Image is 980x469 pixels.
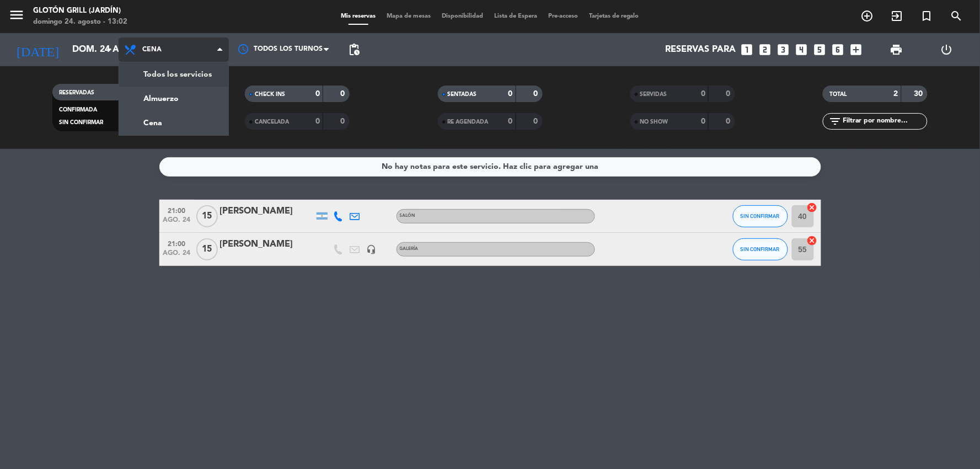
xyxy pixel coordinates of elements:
[831,42,845,57] i: looks_6
[119,111,228,135] a: Cena
[891,9,904,23] i: exit_to_app
[163,249,191,262] span: ago. 24
[400,247,419,251] span: Galería
[543,13,583,19] span: Pre-acceso
[59,107,97,113] span: CONFIRMADA
[813,42,827,57] i: looks_5
[448,119,489,125] span: RE AGENDADA
[220,237,314,252] div: [PERSON_NAME]
[861,9,874,23] i: add_circle_outline
[341,90,347,98] strong: 0
[33,17,127,28] div: domingo 24. agosto - 13:02
[448,92,477,97] span: SENTADAS
[733,205,788,227] button: SIN CONFIRMAR
[740,42,754,57] i: looks_one
[890,43,903,56] span: print
[119,62,228,87] a: Todos los servicios
[701,90,705,98] strong: 0
[894,90,898,98] strong: 2
[940,43,953,56] i: power_settings_new
[103,43,116,56] i: arrow_drop_down
[59,120,103,125] span: SIN CONFIRMAR
[726,90,732,98] strong: 0
[255,119,289,125] span: CANCELADA
[726,118,732,125] strong: 0
[583,13,645,19] span: Tarjetas de regalo
[59,90,94,95] span: RESERVADAS
[341,118,347,125] strong: 0
[335,13,381,19] span: Mis reservas
[829,92,847,97] span: TOTAL
[640,119,668,125] span: NO SHOW
[795,42,809,57] i: looks_4
[508,118,513,125] strong: 0
[508,90,513,98] strong: 0
[828,115,842,128] i: filter_list
[8,38,67,62] i: [DATE]
[758,42,773,57] i: looks_two
[347,43,361,56] span: pending_actions
[776,42,791,57] i: looks_3
[196,238,218,260] span: 15
[914,90,925,98] strong: 30
[367,244,377,254] i: headset_mic
[533,118,540,125] strong: 0
[489,13,543,19] span: Lista de Espera
[196,205,218,227] span: 15
[533,90,540,98] strong: 0
[701,118,705,125] strong: 0
[315,90,320,98] strong: 0
[807,202,818,213] i: cancel
[400,214,416,218] span: Salón
[163,216,191,229] span: ago. 24
[8,7,25,23] i: menu
[33,6,127,17] div: Glotón Grill (Jardín)
[733,238,788,260] button: SIN CONFIRMAR
[807,235,818,246] i: cancel
[922,33,972,66] div: LOG OUT
[920,9,934,23] i: turned_in_not
[666,45,736,55] span: Reservas para
[255,92,285,97] span: CHECK INS
[849,42,864,57] i: add_box
[741,246,780,252] span: SIN CONFIRMAR
[950,9,963,23] i: search
[382,161,598,173] div: No hay notas para este servicio. Haz clic para agregar una
[163,204,191,216] span: 21:00
[220,204,314,218] div: [PERSON_NAME]
[142,46,162,54] span: Cena
[163,237,191,249] span: 21:00
[8,7,25,27] button: menu
[741,213,780,219] span: SIN CONFIRMAR
[842,115,927,127] input: Filtrar por nombre...
[119,87,228,111] a: Almuerzo
[640,92,667,97] span: SERVIDAS
[436,13,489,19] span: Disponibilidad
[315,118,320,125] strong: 0
[381,13,436,19] span: Mapa de mesas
